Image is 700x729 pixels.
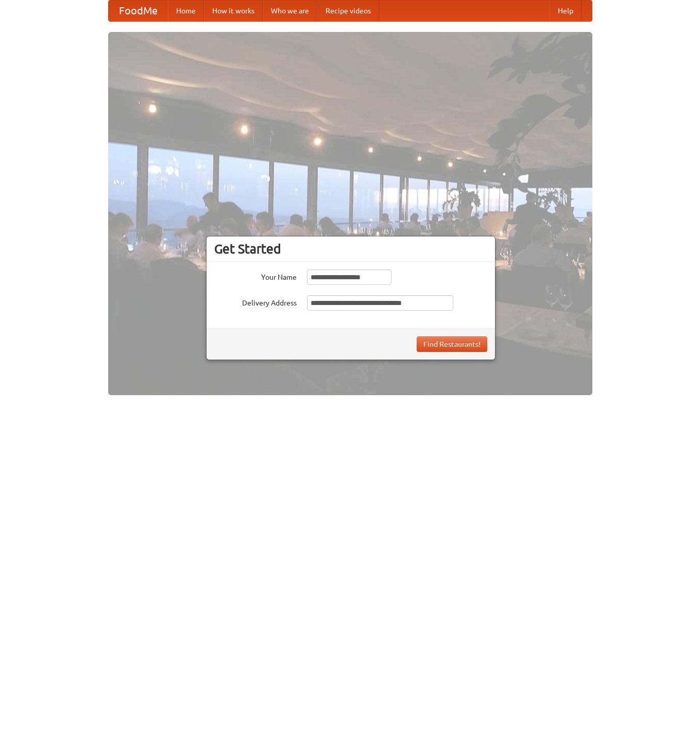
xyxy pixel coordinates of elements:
a: How it works [204,1,263,21]
label: Your Name [214,269,297,282]
a: Who we are [263,1,317,21]
a: Recipe videos [317,1,379,21]
a: Help [550,1,582,21]
a: Home [168,1,204,21]
label: Delivery Address [214,295,297,308]
h3: Get Started [214,241,487,257]
button: Find Restaurants! [417,336,487,352]
a: FoodMe [109,1,168,21]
